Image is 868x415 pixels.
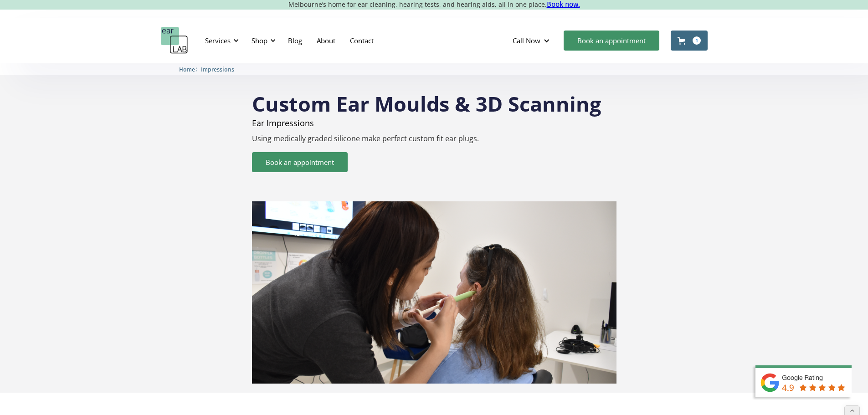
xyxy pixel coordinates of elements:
a: Book an appointment [252,152,348,172]
a: About [309,27,343,54]
div: Call Now [505,27,559,54]
p: Ear Impressions [252,118,616,128]
div: 1 [693,36,701,45]
a: Open cart containing 1 items [671,31,708,51]
div: Shop [252,36,267,45]
a: Home [179,65,195,73]
h1: Custom Ear Moulds & 3D Scanning [252,84,616,114]
li: 〉 [179,65,201,74]
div: Call Now [513,36,540,45]
div: Shop [246,27,278,54]
a: home [161,27,188,54]
img: 3D scanning & ear impressions service at earLAB [252,201,616,384]
a: Blog [281,27,309,54]
a: Book an appointment [564,31,659,51]
div: Services [200,27,241,54]
span: Impressions [201,66,234,73]
p: Using medically graded silicone make perfect custom fit ear plugs. [252,134,616,143]
div: Services [205,36,231,45]
span: Home [179,66,195,73]
a: Impressions [201,65,234,73]
a: Contact [343,27,381,54]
